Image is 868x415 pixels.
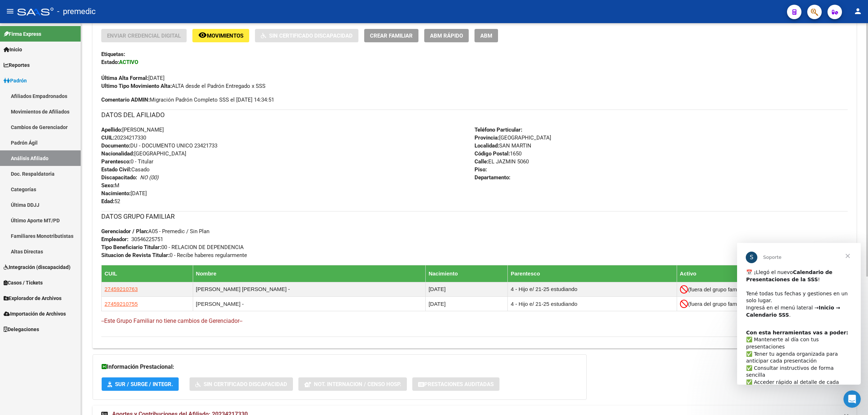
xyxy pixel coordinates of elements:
strong: Etiquetas: [101,51,125,57]
strong: Calle: [475,158,488,165]
span: [GEOGRAPHIC_DATA] [101,150,186,157]
span: SAN MARTIN [475,142,531,149]
span: Sin Certificado Discapacidad [269,33,353,39]
strong: Piso: [475,166,487,173]
span: Migración Padrón Completo SSS el [DATE] 14:34:51 [101,96,274,104]
span: 27459210763 [105,286,138,292]
span: 20234217330 [101,134,146,141]
div: 30546225751 [131,235,163,243]
td: [PERSON_NAME] [PERSON_NAME] - [193,282,425,296]
strong: Departamento: [475,174,510,181]
span: Importación de Archivos [4,310,66,318]
button: SUR / SURGE / INTEGR. [102,377,179,391]
strong: CUIL: [101,134,114,141]
span: 27459210755 [105,301,138,307]
td: 4 - Hijo e/ 21-25 estudiando [508,297,677,311]
span: EL JAZMIN 5060 [475,158,529,165]
span: (fuera del grupo familiar) [688,286,747,292]
span: Casos / Tickets [4,279,43,287]
strong: Estado: [101,59,119,65]
b: Con esta herramientas vas a poder: [9,87,111,93]
iframe: Intercom live chat [843,390,861,408]
strong: Código Postal: [475,150,510,157]
span: 1650 [475,150,522,157]
button: ABM [475,29,498,42]
h4: --Este Grupo Familiar no tiene cambios de Gerenciador-- [101,317,848,325]
th: CUIL [102,265,193,282]
strong: Situacion de Revista Titular: [101,252,170,258]
mat-icon: remove_red_eye [198,31,207,39]
strong: Comentario ADMIN: [101,97,150,103]
span: 0 - Recibe haberes regularmente [101,252,247,258]
button: ABM Rápido [424,29,469,42]
strong: Gerenciador / Plan: [101,228,148,235]
span: [DATE] [101,75,165,81]
strong: Estado Civil: [101,166,131,173]
span: 52 [101,198,120,205]
span: ABM Rápido [430,33,463,39]
span: Casado [101,166,150,173]
span: [DATE] [101,190,147,197]
strong: Empleador: [101,236,128,243]
span: ALTA desde el Padrón Entregado x SSS [101,83,265,89]
th: Nombre [193,265,425,282]
th: Activo [677,265,847,282]
td: [PERSON_NAME] - [193,297,425,311]
strong: Teléfono Particular: [475,127,522,133]
span: ABM [480,33,492,39]
span: Crear Familiar [370,33,413,39]
strong: Parentesco: [101,158,131,165]
span: A05 - Premedic / Sin Plan [101,228,209,235]
strong: Documento: [101,142,130,149]
span: SUR / SURGE / INTEGR. [115,381,173,388]
span: Not. Internacion / Censo Hosp. [314,381,401,388]
button: Sin Certificado Discapacidad [255,29,358,42]
span: Integración (discapacidad) [4,263,71,271]
span: Enviar Credencial Digital [107,33,181,39]
span: Inicio [4,46,22,54]
button: Prestaciones Auditadas [412,377,499,391]
i: NO (00) [140,174,158,181]
strong: Nacionalidad: [101,150,134,157]
button: Sin Certificado Discapacidad [190,377,293,391]
iframe: Intercom live chat mensaje [737,243,861,385]
span: Sin Certificado Discapacidad [204,381,287,388]
span: M [101,182,119,189]
span: Firma Express [4,30,41,38]
button: Not. Internacion / Censo Hosp. [298,377,407,391]
strong: ACTIVO [119,59,138,65]
span: 00 - RELACION DE DEPENDENCIA [101,244,244,251]
span: - premedic [57,4,96,20]
h3: DATOS DEL AFILIADO [101,110,848,120]
th: Nacimiento [425,265,507,282]
strong: Discapacitado: [101,174,137,181]
span: [PERSON_NAME] [101,127,164,133]
mat-icon: menu [6,7,14,16]
button: Enviar Credencial Digital [101,29,187,42]
td: [DATE] [425,282,507,296]
span: (fuera del grupo familiar) [688,301,747,307]
div: ​✅ Mantenerte al día con tus presentaciones ✅ Tener tu agenda organizada para anticipar cada pres... [9,86,115,171]
span: 0 - Titular [101,158,153,165]
span: Prestaciones Auditadas [424,381,494,388]
span: Reportes [4,61,30,69]
td: [DATE] [425,297,507,311]
th: Parentesco [508,265,677,282]
strong: Última Alta Formal: [101,75,148,81]
span: Movimientos [207,33,243,39]
mat-icon: person [854,7,862,16]
strong: Tipo Beneficiario Titular: [101,244,161,251]
button: Movimientos [192,29,249,42]
strong: Ultimo Tipo Movimiento Alta: [101,83,172,89]
h3: DATOS GRUPO FAMILIAR [101,211,848,222]
span: Padrón [4,77,27,85]
span: Delegaciones [4,325,39,333]
h3: Información Prestacional: [102,362,578,372]
span: DU - DOCUMENTO UNICO 23421733 [101,142,217,149]
span: [GEOGRAPHIC_DATA] [475,134,551,141]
